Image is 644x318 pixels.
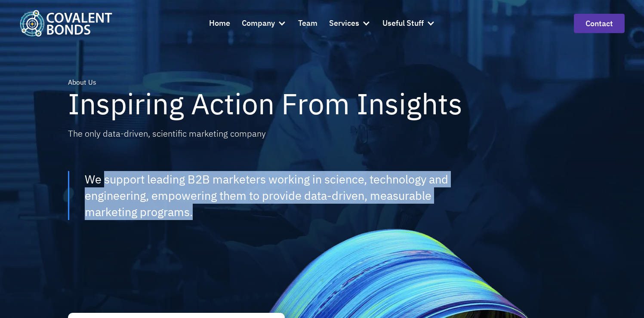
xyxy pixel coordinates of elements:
[242,12,287,35] div: Company
[85,171,486,220] div: We support leading B2B marketers working in science, technology and engineering, empowering them ...
[298,12,317,35] a: Team
[382,17,424,30] div: Useful Stuff
[19,10,112,36] img: Covalent Bonds White / Teal Logo
[382,12,435,35] div: Useful Stuff
[298,17,317,30] div: Team
[242,17,275,30] div: Company
[513,225,644,318] iframe: Chat Widget
[68,127,266,140] div: The only data-driven, scientific marketing company
[209,12,230,35] a: Home
[329,12,371,35] div: Services
[68,77,96,88] div: About Us
[19,10,112,36] a: home
[209,17,230,30] div: Home
[574,14,625,33] a: contact
[68,88,462,119] h1: Inspiring Action From Insights
[329,17,359,30] div: Services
